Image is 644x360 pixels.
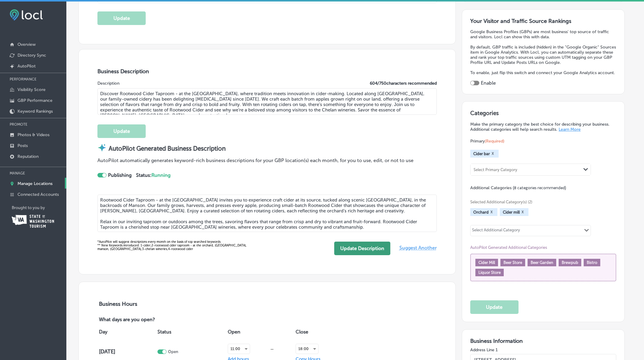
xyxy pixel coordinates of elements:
label: 604 / 750 characters recommended [370,81,437,86]
button: Update [97,11,146,25]
div: Select Additional Category [472,228,520,235]
p: GBP Performance [17,98,52,103]
p: Keyword Rankings [17,109,53,114]
p: Brought to you by [12,205,66,210]
span: Brewpub [562,260,578,265]
button: X [489,210,494,214]
p: Reputation [17,154,39,159]
a: Learn More [559,127,581,132]
span: (8 categories recommended) [513,185,566,191]
span: Suggest Another [399,240,437,255]
strong: AutoPilot Generated Business Description [109,145,226,152]
span: Orchard [473,210,489,214]
span: Cider mill [503,210,520,214]
button: X [490,151,496,156]
p: Connected Accounts [17,192,59,197]
strong: Publishing [108,172,132,178]
h4: [DATE] [99,348,156,355]
p: AutoPilot [17,64,36,69]
span: Selected Additional Category(s) (2) [470,200,612,204]
h3: Categories [470,110,616,119]
span: Liquor Store [478,270,501,275]
img: autopilot-icon [97,143,106,152]
div: — [250,347,294,351]
img: fda3e92497d09a02dc62c9cd864e3231.png [10,9,43,20]
textarea: Discover Rootwood Cider Taproom - at the [GEOGRAPHIC_DATA], where tradition meets innovation in c... [97,88,436,115]
button: Update [97,124,146,138]
span: Beer Store [503,260,522,265]
p: Manage Locations [17,181,52,186]
label: Enable [481,80,496,86]
span: Primary [470,139,504,144]
h3: Business Description [97,68,436,75]
p: Photos & Videos [17,132,49,137]
button: X [520,210,525,214]
th: Status [156,323,226,340]
th: Day [97,323,156,340]
p: By default, GBP traffic is included (hidden) in the "Google Organic" Sources item in Google Analy... [470,45,616,65]
label: Address Line 1 [470,347,616,352]
div: 18:00 [296,344,318,354]
textarea: Rootwood Cider Taproom - at the [GEOGRAPHIC_DATA] invites you to experience craft cider at its so... [97,195,436,232]
span: Beer Garden [531,260,553,265]
h3: Your Visitor and Traffic Source Rankings [470,18,616,24]
strong: Status: [136,172,170,178]
button: Update Description [334,242,390,255]
p: AutoPilot automatically generates keyword-rich business descriptions for your GBP location(s) eac... [97,158,414,163]
img: Washington Tourism [12,215,54,228]
span: Cider Mill [478,260,495,265]
p: To enable, just flip this switch and connect your Google Analytics account. [470,70,616,75]
h3: Business Information [470,338,616,344]
span: *AutoPilot will suggest descriptions every month on the basis of top searched keywords [97,240,220,244]
p: Overview [17,42,36,47]
h3: Business Hours [97,301,436,307]
p: Directory Sync [17,53,46,58]
p: Visibility Score [17,87,46,92]
span: Additional Categories [470,185,566,190]
p: Posts [17,143,28,148]
div: ** New Keywords introduced: 1- cider , 2- rootwood cider taproom - at the orchard, [GEOGRAPHIC_DA... [97,240,253,251]
span: AutoPilot Generated Additional Categories [470,245,612,250]
span: Running [151,172,170,178]
p: What days are you open? [97,317,198,323]
span: Bistro [587,260,597,265]
th: Close [294,323,352,340]
span: (Required) [485,139,504,144]
p: Make the primary category the best choice for describing your business. Additional categories wil... [470,122,616,132]
p: Open [168,349,178,354]
th: Open [226,323,294,340]
div: Select Primary Category [474,167,517,172]
label: Description [97,81,119,86]
p: Google Business Profiles (GBPs) are most business' top source of traffic and visitors. Locl can s... [470,29,616,39]
button: Update [470,300,519,314]
div: 11:00 [228,344,250,354]
span: Cider bar [473,152,490,156]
